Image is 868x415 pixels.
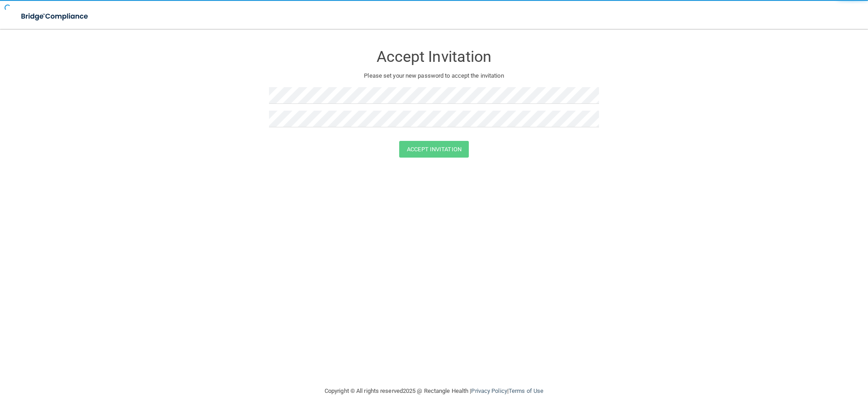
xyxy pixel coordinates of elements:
a: Terms of Use [509,387,543,394]
img: bridge_compliance_login_screen.278c3ca4.svg [14,7,97,26]
a: Privacy Policy [471,387,507,394]
button: Accept Invitation [399,141,469,158]
div: Copyright © All rights reserved 2025 @ Rectangle Health | | [269,377,599,406]
h3: Accept Invitation [269,48,599,65]
p: Please set your new password to accept the invitation [276,70,592,81]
